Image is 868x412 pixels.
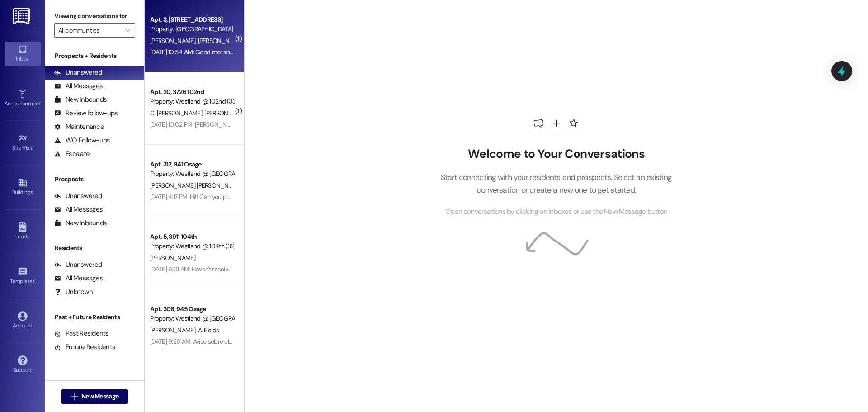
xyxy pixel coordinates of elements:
a: Account [5,308,41,333]
div: Future Residents [54,342,115,352]
i:  [125,27,130,34]
div: Property: [GEOGRAPHIC_DATA] @ [GEOGRAPHIC_DATA] ([STREET_ADDRESS][PERSON_NAME]) (3306) [150,24,234,34]
div: [DATE] 6:01 AM: Haven't received any emails about it , can you let me know when supervisor has se... [150,265,419,273]
a: Templates • [5,264,41,289]
i:  [71,393,78,400]
div: All Messages [54,274,103,283]
span: • [35,277,36,283]
div: New Inbounds [54,218,107,228]
div: [DATE] 4:17 PM: Hi!! Can you please talk to the dog owners in 941, the elevator has been smelling... [150,193,828,201]
div: Review follow-ups [54,109,118,118]
div: Property: Westland @ 102nd (3307) [150,97,234,106]
div: Unanswered [54,68,102,77]
div: Unanswered [54,191,102,201]
div: Escalate [54,149,90,159]
div: Unknown [54,287,93,297]
img: ResiDesk Logo [13,8,32,24]
span: [PERSON_NAME] [198,37,245,45]
div: Apt. 3, [STREET_ADDRESS] [150,15,234,24]
div: Maintenance [54,122,104,132]
p: Start connecting with your residents and prospects. Select an existing conversation or create a n... [427,171,685,197]
div: Property: Westland @ [GEOGRAPHIC_DATA] (3291) [150,169,234,179]
a: Buildings [5,175,41,199]
span: [PERSON_NAME] [PERSON_NAME] [150,181,242,189]
div: Past Residents [54,329,109,338]
span: • [40,99,42,105]
h2: Welcome to Your Conversations [427,147,685,161]
div: Residents [45,243,144,253]
span: [PERSON_NAME] [150,254,195,262]
div: [DATE] 10:54 AM: Good morning [PERSON_NAME]! Thank you so much for informing us of the concern, w... [150,48,819,56]
span: C. [PERSON_NAME] [150,109,204,117]
div: Property: Westland @ 104th (3296) [150,242,234,251]
span: [PERSON_NAME] [204,109,250,117]
span: • [33,143,34,150]
span: [PERSON_NAME] [150,326,198,334]
button: New Message [61,389,128,404]
span: New Message [81,392,118,401]
div: Prospects + Residents [45,51,144,61]
span: Open conversations by clicking on inboxes or use the New Message button [445,206,667,218]
div: [DATE] 10:02 PM: [PERSON_NAME] están dando la novela [150,120,300,128]
a: Support [5,353,41,377]
div: Prospects [45,175,144,184]
label: Viewing conversations for [54,9,135,23]
div: All Messages [54,81,103,91]
span: [PERSON_NAME] [150,37,198,45]
div: New Inbounds [54,95,107,104]
input: All communities [58,23,121,38]
div: Unanswered [54,260,102,270]
div: All Messages [54,205,103,214]
div: Apt. 312, 941 Osage [150,160,234,169]
div: Past + Future Residents [45,313,144,322]
div: Property: Westland @ [GEOGRAPHIC_DATA] (3291) [150,314,234,323]
a: Inbox [5,42,41,66]
div: Apt. 5, 3911 104th [150,232,234,242]
a: Site Visit • [5,131,41,155]
div: WO Follow-ups [54,136,110,145]
a: Leads [5,219,41,244]
span: A. Fields [198,326,219,334]
div: Apt. 306, 945 Osage [150,304,234,314]
div: Apt. 20, 3726 102nd [150,87,234,97]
